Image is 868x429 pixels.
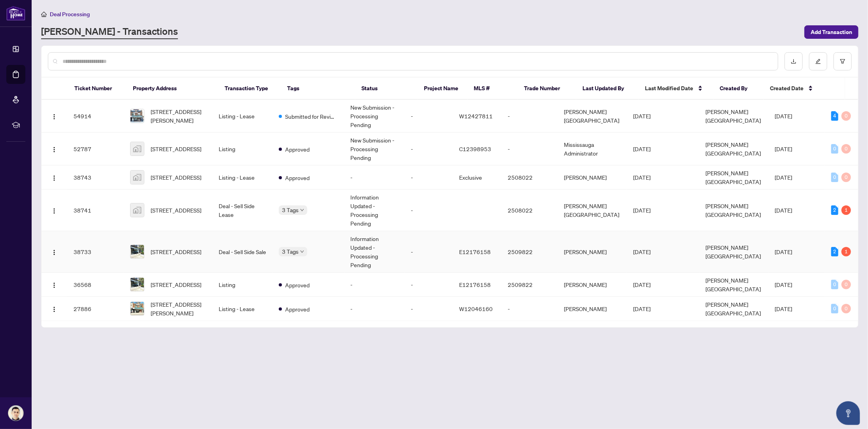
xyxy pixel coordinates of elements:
span: 3 Tags [282,247,299,256]
span: [PERSON_NAME][GEOGRAPHIC_DATA] [706,141,761,157]
span: home [41,11,47,17]
span: [DATE] [775,174,792,181]
td: [PERSON_NAME] [558,165,627,190]
span: [STREET_ADDRESS] [151,280,201,289]
button: Open asap [836,401,860,425]
span: [DATE] [775,207,792,214]
img: thumbnail-img [130,302,144,315]
img: logo [6,6,25,21]
span: [DATE] [633,281,651,288]
span: [PERSON_NAME][GEOGRAPHIC_DATA] [706,301,761,317]
span: W12427811 [460,112,493,120]
span: [DATE] [633,305,651,312]
th: Project Name [418,78,468,100]
th: Last Modified Date [639,78,714,100]
td: 2508022 [501,190,558,231]
td: Information Updated - Processing Pending [344,231,405,273]
th: Last Updated By [576,78,639,100]
span: [DATE] [633,112,651,120]
img: thumbnail-img [130,109,144,123]
a: [PERSON_NAME] - Transactions [41,25,178,39]
span: down [300,208,304,212]
button: edit [809,52,827,70]
th: Property Address [127,78,218,100]
td: 38741 [67,190,124,231]
div: 0 [842,304,851,313]
span: [PERSON_NAME][GEOGRAPHIC_DATA] [706,244,761,260]
td: 52787 [67,133,124,165]
img: Logo [51,114,57,120]
span: [DATE] [775,305,792,312]
div: 0 [831,280,838,289]
span: [DATE] [775,145,792,152]
img: Logo [51,175,57,181]
img: thumbnail-img [130,142,144,156]
span: [DATE] [775,248,792,255]
span: Submitted for Review [285,112,337,121]
td: Mississauga Administrator [558,133,627,165]
td: - [405,297,453,321]
div: 0 [831,304,838,313]
span: [STREET_ADDRESS] [151,173,201,182]
span: [DATE] [633,174,651,181]
div: 1 [842,205,851,215]
button: Logo [48,302,61,315]
span: Approved [285,145,310,154]
td: - [344,273,405,297]
td: Listing - Lease [212,297,273,321]
span: Approved [285,281,310,289]
span: 3 Tags [282,205,299,214]
div: 0 [831,144,838,154]
div: 2 [831,205,838,215]
div: 1 [842,247,851,256]
td: - [344,297,405,321]
td: [PERSON_NAME] [558,297,627,321]
td: 38733 [67,231,124,273]
span: E12176158 [460,248,491,255]
img: thumbnail-img [130,245,144,258]
button: Logo [48,171,61,184]
td: - [405,165,453,190]
td: Listing - Lease [212,100,273,133]
td: Listing [212,133,273,165]
span: [STREET_ADDRESS] [151,206,201,214]
td: [PERSON_NAME] [558,231,627,273]
span: [DATE] [775,281,792,288]
td: Information Updated - Processing Pending [344,190,405,231]
span: Approved [285,173,310,182]
td: [PERSON_NAME][GEOGRAPHIC_DATA] [558,190,627,231]
button: download [785,52,803,70]
td: - [501,297,558,321]
span: Add Transaction [811,26,852,38]
td: - [501,133,558,165]
div: 0 [842,280,851,289]
td: - [501,100,558,133]
span: E12176158 [460,281,491,288]
td: - [344,165,405,190]
img: thumbnail-img [130,171,144,184]
th: Transaction Type [218,78,281,100]
td: Listing [212,273,273,297]
img: Logo [51,306,57,313]
span: [PERSON_NAME][GEOGRAPHIC_DATA] [706,202,761,218]
span: Deal Processing [50,11,90,18]
th: Tags [281,78,355,100]
td: 2509822 [501,273,558,297]
span: [STREET_ADDRESS] [151,247,201,256]
th: Trade Number [518,78,576,100]
td: 38743 [67,165,124,190]
span: [PERSON_NAME][GEOGRAPHIC_DATA] [706,169,761,185]
td: - [405,100,453,133]
img: Logo [51,146,57,153]
span: Approved [285,305,310,313]
td: - [405,273,453,297]
div: 4 [831,111,838,121]
td: 36568 [67,273,124,297]
span: Created Date [770,84,804,93]
span: [PERSON_NAME][GEOGRAPHIC_DATA] [706,108,761,124]
span: C12398953 [460,145,492,152]
button: Logo [48,204,61,216]
td: Deal - Sell Side Lease [212,190,273,231]
button: Logo [48,278,61,291]
td: 2508022 [501,165,558,190]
